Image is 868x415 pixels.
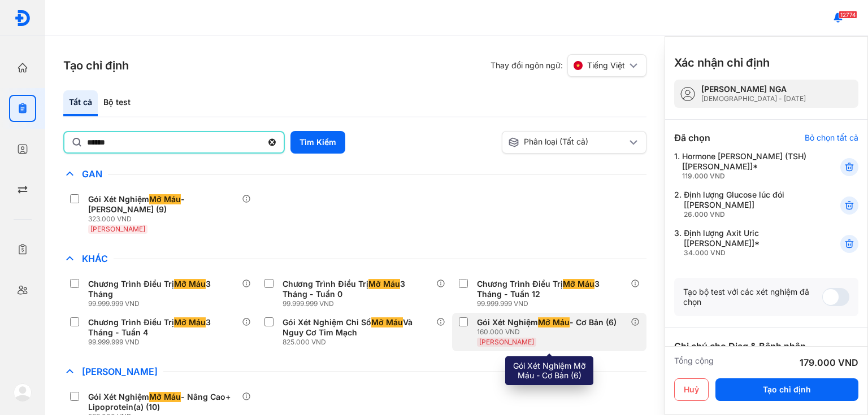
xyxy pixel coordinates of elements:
[800,356,858,369] div: 179.000 VND
[683,287,822,307] div: Tạo bộ test với các xét nghiệm đã chọn
[88,338,242,347] div: 99.999.999 VND
[674,378,709,401] button: Huỷ
[14,383,32,401] img: logo
[90,225,145,233] span: [PERSON_NAME]
[149,392,181,402] span: Mỡ Máu
[283,299,436,308] div: 99.999.999 VND
[371,317,403,327] span: Mỡ Máu
[174,317,206,327] span: Mỡ Máu
[701,94,806,103] div: [DEMOGRAPHIC_DATA] - [DATE]
[63,90,98,116] div: Tất cả
[684,248,813,257] div: 34.000 VND
[538,317,570,327] span: Mỡ Máu
[368,279,400,289] span: Mỡ Máu
[88,279,237,299] div: Chương Trình Điều Trị 3 Tháng
[63,58,129,73] h3: Tạo chỉ định
[587,60,625,71] span: Tiếng Việt
[283,317,432,338] div: Gói Xét Nghiệm Chỉ Số Và Nguy Cơ Tim Mạch
[88,299,242,308] div: 99.999.999 VND
[477,317,617,327] div: Gói Xét Nghiệm - Cơ Bản (6)
[88,392,237,412] div: Gói Xét Nghiệm - Nâng Cao+ Lipoprotein(a) (10)
[88,317,237,338] div: Chương Trình Điều Trị 3 Tháng - Tuần 4
[149,194,181,204] span: Mỡ Máu
[76,366,163,377] span: [PERSON_NAME]
[674,339,858,353] div: Ghi chú cho Diag & Bệnh nhân
[477,299,631,308] div: 99.999.999 VND
[674,190,813,219] div: 2.
[674,228,813,257] div: 3.
[563,279,594,289] span: Mỡ Máu
[283,279,432,299] div: Chương Trình Điều Trị 3 Tháng - Tuần 0
[76,168,108,180] span: Gan
[684,190,813,219] div: Định lượng Glucose lúc đói [[PERSON_NAME]]
[839,11,857,19] span: 12774
[283,338,436,347] div: 825.000 VND
[684,228,813,257] div: Định lượng Axit Uric [[PERSON_NAME]]*
[674,356,714,369] div: Tổng cộng
[701,84,806,94] div: [PERSON_NAME] NGA
[715,378,858,401] button: Tạo chỉ định
[98,90,136,116] div: Bộ test
[88,215,242,224] div: 323.000 VND
[477,327,621,337] div: 160.000 VND
[174,279,206,289] span: Mỡ Máu
[479,338,534,346] span: [PERSON_NAME]
[76,253,114,264] span: Khác
[674,131,710,145] div: Đã chọn
[674,151,813,181] div: 1.
[682,151,813,181] div: Hormone [PERSON_NAME] (TSH) [[PERSON_NAME]]*
[682,172,813,181] div: 119.000 VND
[14,10,31,27] img: logo
[674,55,770,71] h3: Xác nhận chỉ định
[684,210,813,219] div: 26.000 VND
[805,133,858,143] div: Bỏ chọn tất cả
[477,279,626,299] div: Chương Trình Điều Trị 3 Tháng - Tuần 12
[88,194,237,215] div: Gói Xét Nghiệm - [PERSON_NAME] (9)
[508,137,627,148] div: Phân loại (Tất cả)
[290,131,345,154] button: Tìm Kiếm
[491,54,646,77] div: Thay đổi ngôn ngữ:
